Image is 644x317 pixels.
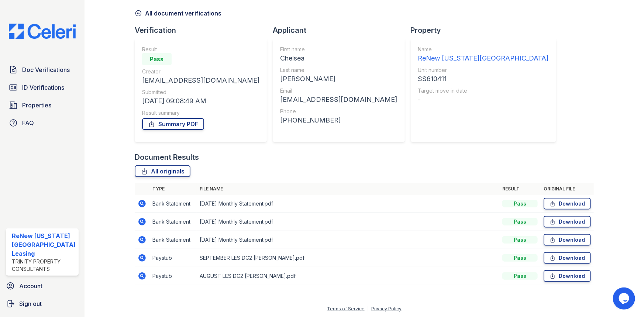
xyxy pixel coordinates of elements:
[12,231,76,258] div: ReNew [US_STATE][GEOGRAPHIC_DATA] Leasing
[541,183,594,195] th: Original file
[22,65,70,74] span: Doc Verifications
[280,87,397,94] div: Email
[544,252,591,264] a: Download
[142,53,172,65] div: Pass
[149,195,197,213] td: Bank Statement
[6,80,79,95] a: ID Verifications
[149,267,197,285] td: Paystub
[502,254,538,262] div: Pass
[135,9,221,18] a: All document verifications
[499,183,541,195] th: Result
[149,231,197,249] td: Bank Statement
[411,25,562,35] div: Property
[367,306,369,311] div: |
[6,116,79,130] a: FAQ
[418,66,549,74] div: Unit number
[19,282,42,290] span: Account
[149,183,197,195] th: Type
[280,115,397,125] div: [PHONE_NUMBER]
[3,296,82,311] a: Sign out
[544,216,591,228] a: Download
[327,306,365,311] a: Terms of Service
[6,98,79,113] a: Properties
[502,272,538,280] div: Pass
[418,46,549,53] div: Name
[544,270,591,282] a: Download
[142,46,259,53] div: Result
[6,62,79,77] a: Doc Verifications
[613,287,637,310] iframe: chat widget
[418,46,549,63] a: Name ReNew [US_STATE][GEOGRAPHIC_DATA]
[544,234,591,246] a: Download
[197,195,500,213] td: [DATE] Monthly Statement.pdf
[149,249,197,267] td: Paystub
[280,94,397,105] div: [EMAIL_ADDRESS][DOMAIN_NAME]
[280,53,397,63] div: Chelsea
[544,198,591,210] a: Download
[142,89,259,96] div: Submitted
[22,101,51,110] span: Properties
[3,24,82,39] img: CE_Logo_Blue-a8612792a0a2168367f1c8372b55b34899dd931a85d93a1a3d3e32e68fde9ad4.png
[142,109,259,117] div: Result summary
[22,118,34,127] span: FAQ
[280,66,397,74] div: Last name
[197,213,500,231] td: [DATE] Monthly Statement.pdf
[197,267,500,285] td: AUGUST LES DC2 [PERSON_NAME].pdf
[135,165,190,177] a: All originals
[280,108,397,115] div: Phone
[22,83,64,92] span: ID Verifications
[280,74,397,84] div: [PERSON_NAME]
[19,299,42,308] span: Sign out
[135,152,199,162] div: Document Results
[502,236,538,244] div: Pass
[12,258,76,273] div: Trinity Property Consultants
[197,249,500,267] td: SEPTEMBER LES DC2 [PERSON_NAME].pdf
[197,231,500,249] td: [DATE] Monthly Statement.pdf
[502,200,538,207] div: Pass
[418,87,549,94] div: Target move in date
[418,53,549,63] div: ReNew [US_STATE][GEOGRAPHIC_DATA]
[197,183,500,195] th: File name
[371,306,402,311] a: Privacy Policy
[273,25,411,35] div: Applicant
[149,213,197,231] td: Bank Statement
[502,218,538,225] div: Pass
[142,96,259,106] div: [DATE] 09:08:49 AM
[135,25,273,35] div: Verification
[280,46,397,53] div: First name
[418,74,549,84] div: SS610411
[3,279,82,293] a: Account
[142,75,259,86] div: [EMAIL_ADDRESS][DOMAIN_NAME]
[418,94,549,105] div: -
[142,118,204,130] a: Summary PDF
[142,68,259,75] div: Creator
